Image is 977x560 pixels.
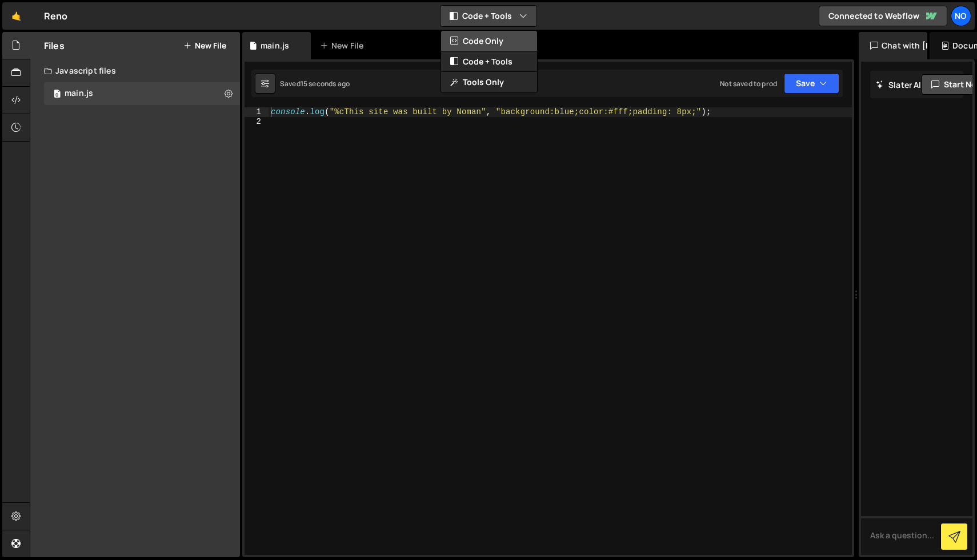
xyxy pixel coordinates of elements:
[951,6,971,26] a: No
[44,39,65,52] h2: Files
[2,2,30,30] a: 🤙
[720,79,777,88] div: Not saved to prod
[819,6,947,26] a: Connected to Webflow
[245,117,269,127] div: 2
[280,79,350,88] div: Saved
[320,40,368,51] div: New File
[245,107,269,117] div: 1
[441,6,536,26] button: Code + Tools
[183,41,226,50] button: New File
[261,40,289,51] div: main.js
[44,9,68,23] div: Reno
[44,82,240,105] div: 16952/46461.js
[441,31,537,51] button: Code Only
[876,79,922,90] h2: Slater AI
[441,30,538,93] div: Code + Tools
[301,79,350,88] div: 15 seconds ago
[784,73,839,94] button: Save
[65,88,93,99] div: main.js
[30,59,240,82] div: Javascript files
[54,90,61,99] span: 0
[441,72,537,92] button: Tools Only
[859,32,927,59] div: Chat with [PERSON_NAME]
[441,51,537,72] button: Code + Tools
